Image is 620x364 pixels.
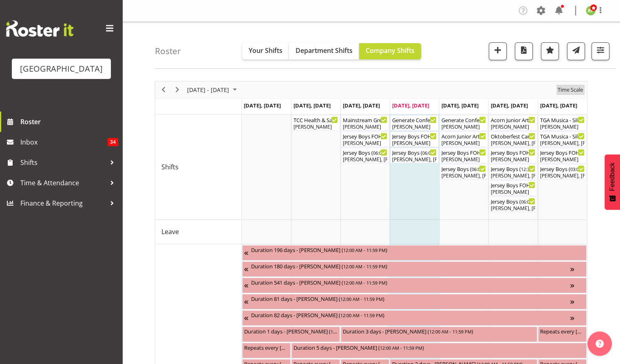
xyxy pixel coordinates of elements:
[422,149,465,156] span: 06:00 PM - 10:10 PM
[331,328,373,335] span: 12:00 AM - 11:59 PM
[392,140,437,147] div: [PERSON_NAME]
[20,116,118,128] span: Roster
[366,46,415,55] span: Company Shifts
[591,42,609,60] button: Filter Shifts
[538,148,587,163] div: Shifts"s event - Jersey Boys FOHM shift Begin From Sunday, September 21, 2025 at 2:15:00 PM GMT+1...
[340,296,383,302] span: 12:00 AM - 11:59 PM
[521,166,563,172] span: 12:30 PM - 04:40 PM
[540,116,585,124] div: TGA Musica - Silent Movies Live. FOHM shift ( )
[538,164,587,180] div: Shifts"s event - Jersey Boys Begin From Sunday, September 21, 2025 at 3:00:00 PM GMT+12:00 Ends A...
[441,140,486,147] div: [PERSON_NAME]
[251,246,585,254] div: Duration 196 days - [PERSON_NAME] ( )
[20,63,103,75] div: [GEOGRAPHIC_DATA]
[489,164,537,180] div: Shifts"s event - Jersey Boys Begin From Saturday, September 20, 2025 at 12:30:00 PM GMT+12:00 End...
[251,262,570,270] div: Duration 180 days - [PERSON_NAME] ( )
[108,138,118,146] span: 34
[491,164,535,173] div: Jersey Boys ( )
[540,172,585,180] div: [PERSON_NAME], [PERSON_NAME], [PERSON_NAME], [PERSON_NAME], [PERSON_NAME], [PERSON_NAME], [PERSON...
[541,42,559,60] button: Highlight an important date within the roster.
[170,81,184,99] div: next period
[538,327,587,342] div: Unavailability"s event - Repeats every monday, tuesday, wednesday, thursday, friday, saturday, su...
[172,85,183,95] button: Next
[293,123,338,131] div: [PERSON_NAME]
[586,6,596,15] img: richard-freeman9074.jpg
[20,177,106,189] span: Time & Attendance
[439,115,488,131] div: Shifts"s event - Generate Conference Cargo Shed Begin From Friday, September 19, 2025 at 7:15:00 ...
[491,205,535,212] div: [PERSON_NAME], [PERSON_NAME], [PERSON_NAME], [PERSON_NAME], [PERSON_NAME], [PERSON_NAME], [PERSON...
[251,311,570,319] div: Duration 82 days - [PERSON_NAME] ( )
[489,180,537,196] div: Shifts"s event - Jersey Boys FOHM shift Begin From Saturday, September 20, 2025 at 5:15:00 PM GMT...
[596,340,604,348] img: help-xxl-2.png
[186,85,240,95] button: September 2025
[392,132,437,140] div: Jersey Boys FOHM shift ( )
[242,278,587,293] div: Unavailability"s event - Duration 541 days - Thomas Bohanna Begin From Tuesday, July 8, 2025 at 1...
[20,136,108,148] span: Inbox
[570,166,613,172] span: 03:00 PM - 07:10 PM
[341,327,537,342] div: Unavailability"s event - Duration 3 days - Renée Hewitt Begin From Wednesday, September 17, 2025 ...
[242,343,291,358] div: Unavailability"s event - Repeats every monday, tuesday, wednesday, thursday, friday, saturday, su...
[155,114,242,220] td: Shifts resource
[242,327,340,342] div: Unavailability"s event - Duration 1 days - Renée Hewitt Begin From Monday, September 15, 2025 at ...
[293,102,331,109] span: [DATE], [DATE]
[392,116,437,124] div: Generate Conference Cargo Shed ( )
[373,149,415,156] span: 06:00 PM - 10:10 PM
[155,220,242,244] td: Leave resource
[343,327,535,335] div: Duration 3 days - [PERSON_NAME] ( )
[343,156,387,163] div: [PERSON_NAME], [PERSON_NAME], [PERSON_NAME], [PERSON_NAME], [PERSON_NAME], [PERSON_NAME], [PERSON...
[390,132,439,147] div: Shifts"s event - Jersey Boys FOHM shift Begin From Thursday, September 18, 2025 at 5:15:00 PM GMT...
[540,148,585,156] div: Jersey Boys FOHM shift ( )
[380,344,422,351] span: 12:00 AM - 11:59 PM
[491,132,535,140] div: Oktoberfest Cargo Shed ( )
[161,227,179,237] span: Leave
[20,156,106,169] span: Shifts
[489,197,537,212] div: Shifts"s event - Jersey Boys Begin From Saturday, September 20, 2025 at 6:00:00 PM GMT+12:00 Ends...
[244,343,289,351] div: Repeats every [DATE], [DATE], [DATE], [DATE], [DATE], [DATE], [DATE] - [PERSON_NAME] ( )
[489,115,537,131] div: Shifts"s event - Acorn Junior Art Awards - X-Space (Assist Customer in Packing Out) Begin From Sa...
[186,85,230,95] span: [DATE] - [DATE]
[244,102,281,109] span: [DATE], [DATE]
[491,102,528,109] span: [DATE], [DATE]
[343,116,387,124] div: Mainstream Green ( )
[489,148,537,163] div: Shifts"s event - Jersey Boys FOHM shift Begin From Saturday, September 20, 2025 at 11:45:00 AM GM...
[390,148,439,163] div: Shifts"s event - Jersey Boys Begin From Thursday, September 18, 2025 at 6:00:00 PM GMT+12:00 Ends...
[540,123,585,131] div: [PERSON_NAME]
[557,85,584,95] span: Time Scale
[341,132,389,147] div: Shifts"s event - Jersey Boys FOHM shift Begin From Wednesday, September 17, 2025 at 5:15:00 PM GM...
[538,115,587,131] div: Shifts"s event - TGA Musica - Silent Movies Live. FOHM shift Begin From Sunday, September 21, 202...
[540,102,577,109] span: [DATE], [DATE]
[341,148,389,163] div: Shifts"s event - Jersey Boys Begin From Wednesday, September 17, 2025 at 6:00:00 PM GMT+12:00 End...
[441,123,486,131] div: [PERSON_NAME]
[289,43,359,59] button: Department Shifts
[491,156,535,163] div: [PERSON_NAME]
[341,115,389,131] div: Shifts"s event - Mainstream Green Begin From Wednesday, September 17, 2025 at 4:00:00 PM GMT+12:0...
[155,46,181,56] h4: Roster
[392,102,429,109] span: [DATE], [DATE]
[6,20,73,37] img: Rosterit website logo
[491,197,535,205] div: Jersey Boys ( )
[392,156,437,163] div: [PERSON_NAME], [PERSON_NAME], [PERSON_NAME], [PERSON_NAME], [PERSON_NAME], [PERSON_NAME]
[605,154,620,210] button: Feedback - Show survey
[340,312,383,318] span: 12:00 AM - 11:59 PM
[359,43,421,59] button: Company Shifts
[343,247,386,253] span: 12:00 AM - 11:59 PM
[293,343,585,351] div: Duration 5 days - [PERSON_NAME] ( )
[343,123,387,131] div: [PERSON_NAME]
[441,148,486,156] div: Jersey Boys FOHM shift ( )
[491,189,535,196] div: [PERSON_NAME]
[343,132,387,140] div: Jersey Boys FOHM shift ( )
[390,115,439,131] div: Shifts"s event - Generate Conference Cargo Shed Begin From Thursday, September 18, 2025 at 7:15:0...
[392,123,437,131] div: [PERSON_NAME]
[567,42,585,60] button: Send a list of all shifts for the selected filtered period to all rostered employees.
[20,197,106,209] span: Finance & Reporting
[392,148,437,156] div: Jersey Boys ( )
[491,123,535,131] div: [PERSON_NAME]
[515,42,533,60] button: Download a PDF of the roster according to the set date range.
[244,327,338,335] div: Duration 1 days - [PERSON_NAME] ( )
[242,310,587,326] div: Unavailability"s event - Duration 82 days - David Fourie Begin From Wednesday, August 20, 2025 at...
[441,172,486,180] div: [PERSON_NAME], [PERSON_NAME], [PERSON_NAME], [PERSON_NAME], [PERSON_NAME], [PERSON_NAME]
[158,85,169,95] button: Previous
[429,328,472,335] span: 12:00 AM - 11:59 PM
[491,172,535,180] div: [PERSON_NAME], [PERSON_NAME], [PERSON_NAME], [PERSON_NAME], [PERSON_NAME], [PERSON_NAME], [PERSON...
[439,132,488,147] div: Shifts"s event - Acorn Junior Art Awards - X-Space Begin From Friday, September 19, 2025 at 10:00...
[491,148,535,156] div: Jersey Boys FOHM shift ( )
